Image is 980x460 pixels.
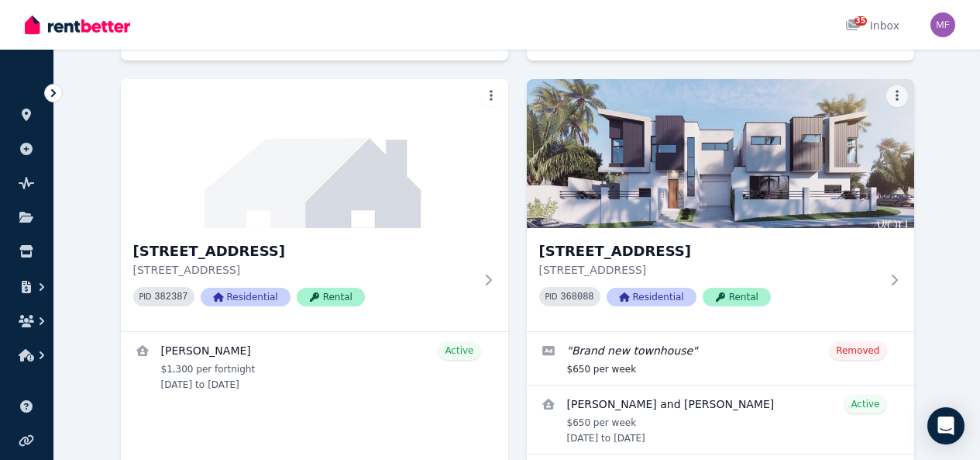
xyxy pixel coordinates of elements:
code: 382387 [154,292,187,303]
span: Residential [607,288,696,306]
small: PID [139,292,152,301]
a: 4 Alawa Ave, Modbury North[STREET_ADDRESS][STREET_ADDRESS]PID 382387ResidentialRental [121,79,508,331]
p: [STREET_ADDRESS] [539,262,880,278]
a: View details for Brani Glamoclija [121,332,508,400]
h3: [STREET_ADDRESS] [539,240,880,262]
span: Residential [201,288,291,306]
small: PID [545,292,558,301]
p: [STREET_ADDRESS] [133,262,474,278]
div: Inbox [845,18,899,33]
span: Rental [703,288,771,306]
code: 368088 [560,292,593,303]
h3: [STREET_ADDRESS] [133,240,474,262]
button: More options [886,85,908,107]
span: 35 [854,16,867,26]
img: Michael Farrugia [930,12,955,37]
a: View details for Judith Jerono and Flavin Jepkoech [527,386,914,454]
img: 4 Alawa Ave, Modbury North [121,79,508,228]
img: RentBetter [25,13,130,36]
div: Open Intercom Messenger [927,407,965,444]
span: Rental [297,288,365,306]
a: Edit listing: Brand new townhouse [527,332,914,385]
a: 4A Alawa Ave, Modbury North[STREET_ADDRESS][STREET_ADDRESS]PID 368088ResidentialRental [527,79,914,331]
img: 4A Alawa Ave, Modbury North [527,79,914,228]
button: More options [480,85,502,107]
